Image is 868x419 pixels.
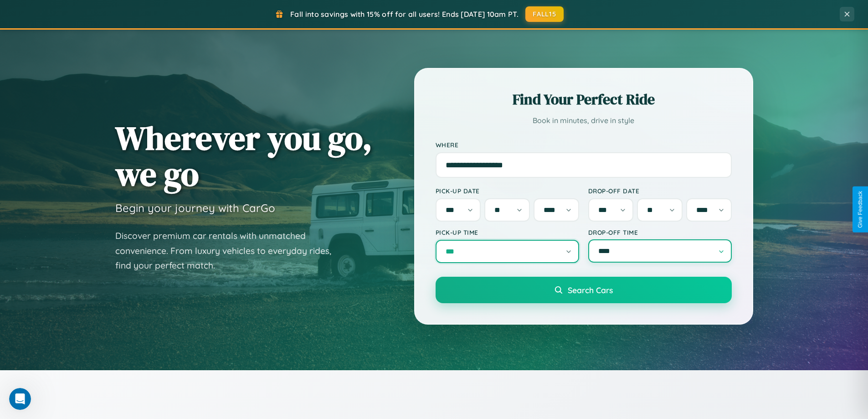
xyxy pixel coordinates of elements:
[115,120,372,192] h1: Wherever you go, we go
[857,191,863,228] div: Give Feedback
[568,285,613,295] span: Search Cars
[436,114,732,127] p: Book in minutes, drive in style
[115,228,343,273] p: Discover premium car rentals with unmatched convenience. From luxury vehicles to everyday rides, ...
[9,388,31,410] iframe: Intercom live chat
[525,6,564,22] button: FALL15
[436,187,579,195] label: Pick-up Date
[436,141,732,149] label: Where
[115,201,275,215] h3: Begin your journey with CarGo
[290,10,519,19] span: Fall into savings with 15% off for all users! Ends [DATE] 10am PT.
[436,228,579,236] label: Pick-up Time
[588,228,732,236] label: Drop-off Time
[436,277,732,303] button: Search Cars
[436,89,732,109] h2: Find Your Perfect Ride
[588,187,732,195] label: Drop-off Date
